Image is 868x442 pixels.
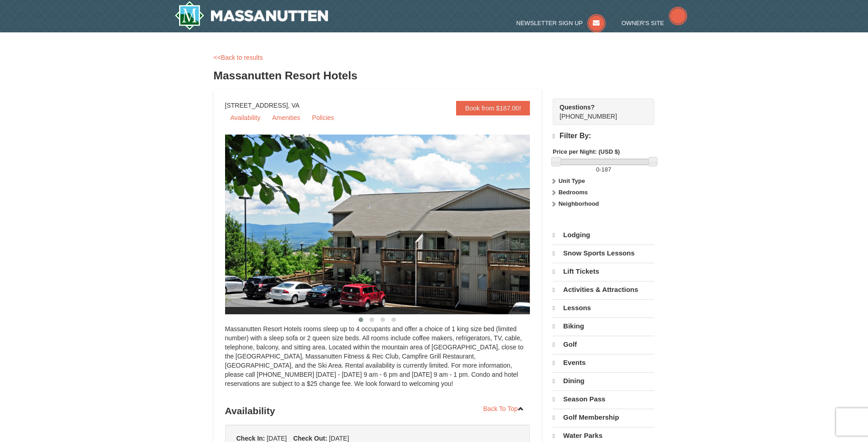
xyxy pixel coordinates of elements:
a: Activities & Attractions [553,281,654,298]
h3: Availability [225,402,530,420]
strong: Check Out: [293,435,327,442]
strong: Neighborhood [559,200,599,207]
span: Newsletter Sign Up [516,20,583,26]
div: Massanutten Resort Hotels rooms sleep up to 4 occupants and offer a choice of 1 king size bed (li... [225,324,530,397]
h3: Massanutten Resort Hotels [214,67,655,85]
a: Amenities [267,111,305,125]
img: 19219026-1-e3b4ac8e.jpg [225,135,553,314]
strong: Price per Night: (USD $) [553,148,620,155]
a: Events [553,354,654,371]
a: Dining [553,372,654,390]
a: <<Back to results [214,54,263,61]
a: Book from $187.00! [456,101,530,115]
span: Owner's Site [621,20,664,26]
label: - [553,165,654,174]
span: [DATE] [329,435,349,442]
a: Golf [553,336,654,353]
a: Snow Sports Lessons [553,244,654,262]
a: Back To Top [478,402,530,416]
span: 0 [596,166,599,173]
a: Owner's Site [621,20,687,26]
a: Season Pass [553,390,654,408]
a: Lift Tickets [553,263,654,280]
strong: Check In: [236,435,265,442]
img: Massanutten Resort Logo [175,1,329,30]
a: Availability [225,111,266,125]
a: Lodging [553,227,654,244]
strong: Questions? [560,104,595,111]
span: 187 [601,166,611,173]
span: [DATE] [267,435,287,442]
a: Golf Membership [553,409,654,426]
strong: Unit Type [559,177,585,184]
strong: Bedrooms [559,189,588,196]
a: Massanutten Resort [175,1,329,30]
a: Lessons [553,299,654,317]
a: Newsletter Sign Up [516,20,606,26]
h4: Filter By: [553,132,654,140]
a: Policies [307,111,339,125]
a: Biking [553,317,654,335]
span: [PHONE_NUMBER] [560,103,638,120]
